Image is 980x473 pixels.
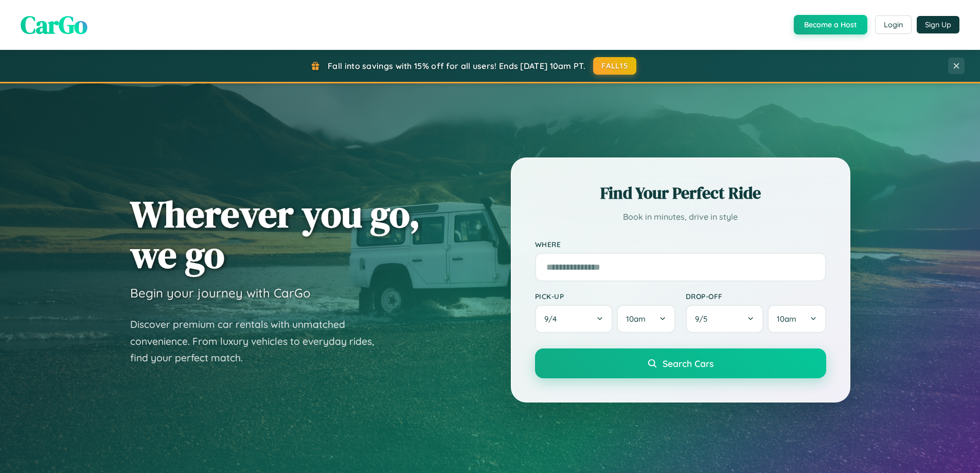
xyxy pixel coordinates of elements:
[917,16,959,33] button: Sign Up
[686,305,764,333] button: 9/5
[21,8,87,42] span: CarGo
[593,57,636,75] button: FALL15
[130,194,420,275] h1: Wherever you go, we go
[695,314,712,324] span: 9 / 5
[535,292,675,301] label: Pick-up
[535,240,826,249] label: Where
[768,305,826,333] button: 10am
[663,358,714,369] span: Search Cars
[544,314,562,324] span: 9 / 4
[777,314,796,324] span: 10am
[617,305,675,333] button: 10am
[686,292,826,301] label: Drop-off
[130,316,387,366] p: Discover premium car rentals with unmatched convenience. From luxury vehicles to everyday rides, ...
[626,314,646,324] span: 10am
[794,15,867,34] button: Become a Host
[535,209,826,224] p: Book in minutes, drive in style
[535,182,826,204] h2: Find Your Perfect Ride
[535,305,613,333] button: 9/4
[328,61,585,71] span: Fall into savings with 15% off for all users! Ends [DATE] 10am PT.
[130,285,311,301] h3: Begin your journey with CarGo
[875,15,912,34] button: Login
[535,348,826,378] button: Search Cars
